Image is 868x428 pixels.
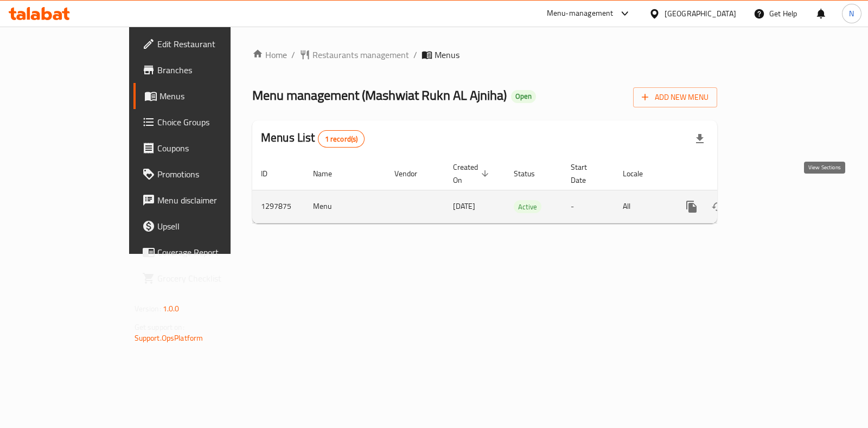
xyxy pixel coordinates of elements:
span: 1 record(s) [318,134,365,144]
span: [DATE] [453,199,475,213]
th: Actions [670,157,792,190]
button: Add New Menu [633,87,717,107]
span: N [849,8,854,20]
a: Support.OpsPlatform [135,331,203,345]
h2: Menus List [261,130,365,148]
span: Start Date [571,161,601,187]
div: [GEOGRAPHIC_DATA] [665,8,736,20]
nav: breadcrumb [252,48,717,61]
span: Add New Menu [642,91,709,104]
span: Restaurants management [312,48,409,61]
a: Grocery Checklist [133,265,274,291]
td: 1297875 [252,190,304,223]
span: Open [511,92,536,101]
span: Coverage Report [157,246,265,259]
span: Status [514,167,549,180]
span: Grocery Checklist [157,272,265,285]
div: Total records count [318,130,365,148]
span: Name [313,167,346,180]
table: enhanced table [252,157,792,223]
a: Choice Groups [133,109,274,135]
div: Open [511,90,536,103]
span: Coupons [157,142,265,155]
div: Export file [687,126,713,152]
a: Coverage Report [133,239,274,265]
td: All [614,190,670,223]
td: Menu [304,190,386,223]
li: / [413,48,417,61]
span: Menus [435,48,459,61]
a: Upsell [133,213,274,239]
span: Get support on: [135,320,184,334]
span: Edit Restaurant [157,37,265,50]
a: Menus [133,83,274,109]
a: Promotions [133,161,274,187]
span: Version: [135,302,161,316]
a: Branches [133,57,274,83]
span: Locale [623,167,657,180]
span: Vendor [394,167,431,180]
span: Menus [159,90,265,103]
div: Active [514,200,541,213]
span: Choice Groups [157,116,265,129]
li: / [291,48,295,61]
button: Change Status [705,194,731,220]
button: more [679,194,705,220]
span: Promotions [157,168,265,181]
span: Menu disclaimer [157,194,265,207]
div: Menu-management [547,7,614,20]
a: Restaurants management [299,48,409,61]
span: Branches [157,63,265,76]
span: ID [261,167,282,180]
a: Coupons [133,135,274,161]
span: Menu management ( Mashwiat Rukn AL Ajniha ) [252,83,507,107]
span: Upsell [157,220,265,233]
a: Menu disclaimer [133,187,274,213]
td: - [562,190,614,223]
span: Active [514,201,541,213]
span: Created On [453,161,492,187]
a: Edit Restaurant [133,31,274,57]
span: 1.0.0 [163,302,180,316]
